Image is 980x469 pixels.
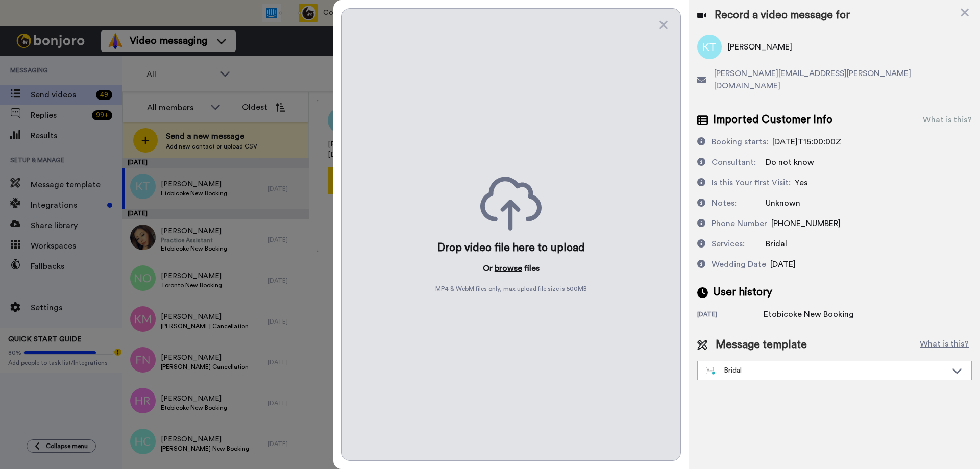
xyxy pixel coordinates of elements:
[795,179,807,187] span: Yes
[766,158,814,166] span: Do not know
[713,285,772,300] span: User history
[712,177,791,189] div: Is this Your first Visit:
[923,114,972,126] div: What is this?
[713,112,832,128] span: Imported Customer Info
[437,241,585,255] div: Drop video file here to upload
[712,258,766,270] div: Wedding Date
[712,136,768,148] div: Booking starts:
[712,217,767,230] div: Phone Number
[495,262,522,275] button: browse
[712,197,737,209] div: Notes:
[917,337,972,353] button: What is this?
[764,308,854,320] div: Etobicoke New Booking
[697,310,764,320] div: [DATE]
[770,260,796,268] span: [DATE]
[771,219,841,228] span: [PHONE_NUMBER]
[766,199,800,207] span: Unknown
[712,156,756,168] div: Consultant:
[712,238,745,250] div: Services:
[435,285,587,293] span: MP4 & WebM files only, max upload file size is 500 MB
[483,262,540,275] p: Or files
[772,138,841,146] span: [DATE]T15:00:00Z
[716,337,807,353] span: Message template
[766,240,787,248] span: Bridal
[706,365,947,376] div: Bridal
[706,367,716,375] img: nextgen-template.svg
